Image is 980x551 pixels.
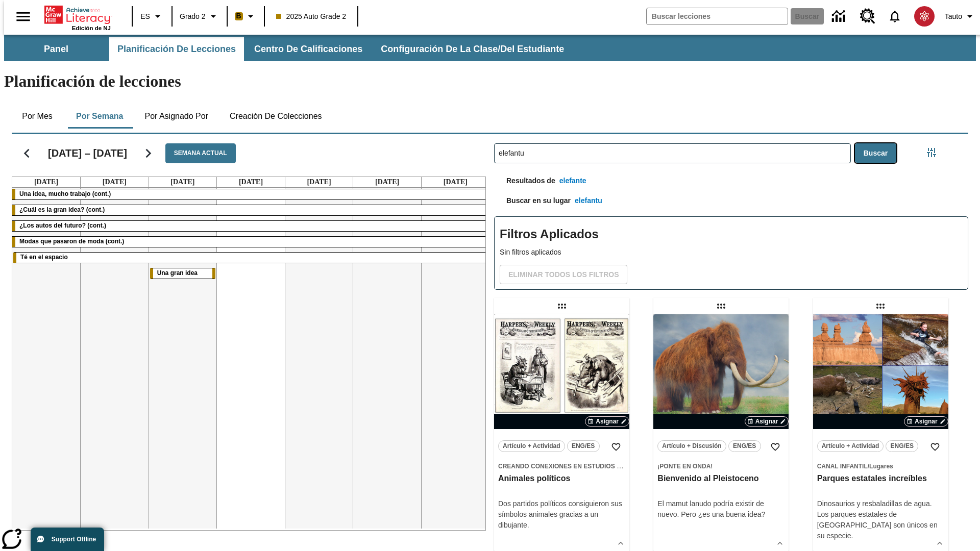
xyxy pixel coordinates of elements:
[176,7,224,26] button: Grado: Grado 2, Elige un grado
[31,528,104,551] button: Support Offline
[554,298,570,314] div: Lección arrastrable: Animales políticos
[498,461,625,471] span: Tema: Creando conexiones en Estudios Sociales/Historia de Estados Unidos I
[854,3,881,30] a: Centro de recursos, Se abrirá en una pestaña nueva.
[12,189,489,199] div: Una idea, mucho trabajo (cont.)
[12,205,489,215] div: ¿Cuál es la gran idea? (cont.)
[733,441,756,452] span: ENG/ES
[19,222,106,229] span: ¿Los autos del futuro? (cont.)
[135,140,161,166] button: Seguir
[915,417,938,426] span: Asignar
[109,37,244,61] button: Planificación de lecciones
[503,441,560,452] span: Artículo + Actividad
[500,247,963,258] p: Sin filtros aplicados
[904,416,948,427] button: Asignar Elegir fechas
[150,268,216,279] div: Una gran idea
[44,43,68,55] span: Panel
[817,463,868,470] span: Canal Infantil
[140,11,150,22] span: ES
[68,104,131,129] button: Por semana
[44,5,111,25] a: Portada
[237,177,265,187] a: 9 de octubre de 2025
[44,4,111,31] div: Portada
[657,440,726,452] button: Artículo + Discusión
[817,473,944,484] h3: Parques estatales increíbles
[855,143,896,163] button: Buscar
[442,177,470,187] a: 12 de octubre de 2025
[14,140,40,166] button: Regresar
[932,536,947,551] button: Ver más
[12,104,63,129] button: Por mes
[20,254,68,261] span: Té en el espacio
[19,190,111,197] span: Una idea, mucho trabajo (cont.)
[914,6,935,27] img: avatar image
[826,3,854,31] a: Centro de información
[498,463,648,470] span: Creando conexiones en Estudios Sociales
[498,498,625,531] div: Dos partidos políticos consiguieron sus símbolos animales gracias a un dibujante.
[19,238,124,245] span: Modas que pasaron de moda (cont.)
[495,144,850,163] input: Buscar lecciones
[555,171,591,190] button: elefante
[613,536,628,551] button: Ver más
[494,195,571,211] p: Buscar en su lugar
[817,498,944,541] div: Dinosaurios y resbaladillas de agua. Los parques estatales de [GEOGRAPHIC_DATA] son únicos en su ...
[572,441,595,452] span: ENG/ES
[817,461,944,471] span: Tema: Canal Infantil/Lugares
[869,463,893,470] span: Lugares
[567,440,600,452] button: ENG/ES
[32,177,60,187] a: 6 de octubre de 2025
[745,416,789,427] button: Asignar Elegir fechas
[305,177,333,187] a: 10 de octubre de 2025
[571,191,606,210] button: elefantu
[19,206,105,213] span: ¿Cuál es la gran idea? (cont.)
[766,438,785,456] button: Añadir a mis Favoritas
[585,416,629,427] button: Asignar Elegir fechas
[8,2,38,32] button: Abrir el menú lateral
[236,10,241,22] span: B
[48,147,127,159] h2: [DATE] – [DATE]
[500,222,963,247] h2: Filtros Aplicados
[657,463,713,470] span: ¡Ponte en onda!
[4,35,976,61] div: Subbarra de navegación
[136,104,216,129] button: Por asignado por
[886,440,918,452] button: ENG/ES
[755,417,778,426] span: Asignar
[494,176,555,191] p: Resultados de
[657,498,785,520] div: El mamut lanudo podría existir de nuevo. Pero ¿es una buena idea?
[498,440,565,452] button: Artículo + Actividad
[657,461,785,471] span: Tema: ¡Ponte en onda!/null
[822,441,879,452] span: Artículo + Actividad
[908,3,941,30] button: Escoja un nuevo avatar
[872,298,889,314] div: Lección arrastrable: Parques estatales increíbles
[381,43,564,55] span: Configuración de la clase/del estudiante
[180,11,206,22] span: Grado 2
[945,11,962,22] span: Tauto
[72,25,111,31] span: Edición de NJ
[921,142,942,163] button: Menú lateral de filtros
[891,441,914,452] span: ENG/ES
[5,37,107,61] button: Panel
[728,440,761,452] button: ENG/ES
[926,438,944,456] button: Añadir a mis Favoritas
[498,473,625,484] h3: Animales políticos
[13,253,488,263] div: Té en el espacio
[101,177,129,187] a: 7 de octubre de 2025
[868,463,869,470] span: /
[222,104,330,129] button: Creación de colecciones
[494,216,968,290] div: Filtros Aplicados
[246,37,371,61] button: Centro de calificaciones
[607,438,625,456] button: Añadir a mis Favoritas
[713,298,729,314] div: Lección arrastrable: Bienvenido al Pleistoceno
[817,440,884,452] button: Artículo + Actividad
[165,143,236,163] button: Semana actual
[157,269,198,277] span: Una gran idea
[12,237,489,247] div: Modas que pasaron de moda (cont.)
[373,177,401,187] a: 11 de octubre de 2025
[596,417,619,426] span: Asignar
[941,7,980,26] button: Perfil/Configuración
[662,441,721,452] span: Artículo + Discusión
[12,221,489,231] div: ¿Los autos del futuro? (cont.)
[657,473,785,484] h3: Bienvenido al Pleistoceno
[647,8,788,24] input: Buscar campo
[231,7,261,26] button: Boost El color de la clase es anaranjado claro. Cambiar el color de la clase.
[254,43,362,55] span: Centro de calificaciones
